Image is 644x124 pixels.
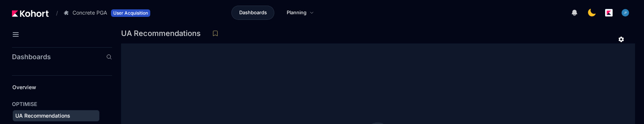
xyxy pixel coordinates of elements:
[12,84,36,90] span: Overview
[231,6,274,20] a: Dashboards
[10,82,99,93] a: Overview
[50,9,58,17] span: /
[15,112,70,119] span: UA Recommendations
[12,100,37,108] h4: OPTIMISE
[287,9,306,16] span: Planning
[59,6,158,19] button: Concrete PGAUser Acquisition
[12,54,51,60] h2: Dashboards
[73,9,107,16] span: Concrete PGA
[279,6,322,20] a: Planning
[12,10,49,17] img: Kohort logo
[121,30,205,37] h3: UA Recommendations
[13,110,99,121] a: UA Recommendations
[111,9,150,17] span: User Acquisition
[239,9,267,16] span: Dashboards
[605,9,613,16] img: logo_Ramp_2_20230721081400357054.png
